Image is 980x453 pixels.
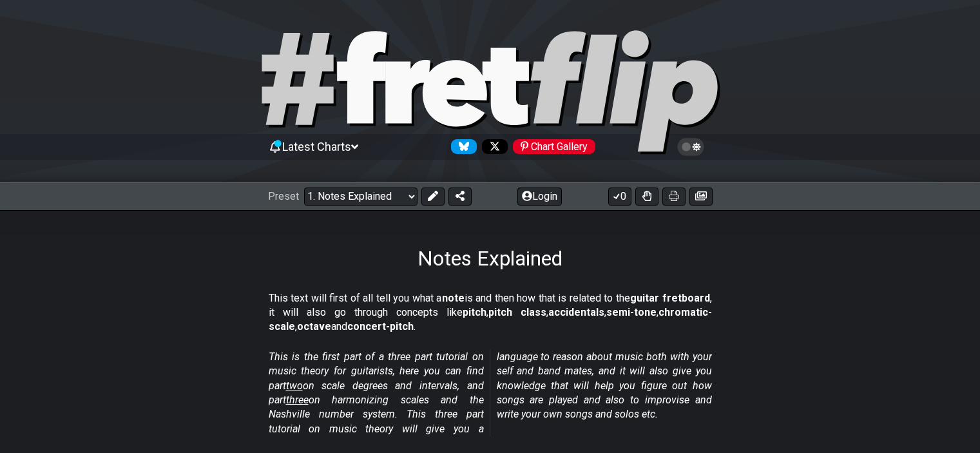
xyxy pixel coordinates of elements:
span: Preset [268,190,299,202]
p: This text will first of all tell you what a is and then how that is related to the , it will also... [269,291,712,334]
span: Toggle light / dark theme [684,141,698,153]
a: Follow #fretflip at X [477,139,508,154]
button: 0 [608,188,631,206]
span: Latest Charts [282,140,351,153]
em: This is the first part of a three part tutorial on music theory for guitarists, here you can find... [269,351,712,435]
select: Preset [304,188,418,206]
span: two [286,380,303,392]
button: Edit Preset [421,188,445,206]
a: Follow #fretflip at Bluesky [446,139,477,154]
strong: accidentals [548,306,604,318]
strong: concert-pitch [347,320,414,333]
button: Login [517,188,562,206]
h1: Notes Explained [418,246,562,271]
strong: pitch [463,306,486,318]
strong: octave [297,320,331,333]
div: Chart Gallery [513,139,595,154]
strong: guitar fretboard [630,292,710,304]
strong: pitch class [488,306,546,318]
a: #fretflip at Pinterest [508,139,595,154]
button: Print [662,188,686,206]
button: Create image [689,188,713,206]
button: Toggle Dexterity for all fretkits [635,188,658,206]
strong: semi-tone [606,306,657,318]
button: Share Preset [448,188,472,206]
strong: note [442,292,465,304]
span: three [286,394,309,406]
